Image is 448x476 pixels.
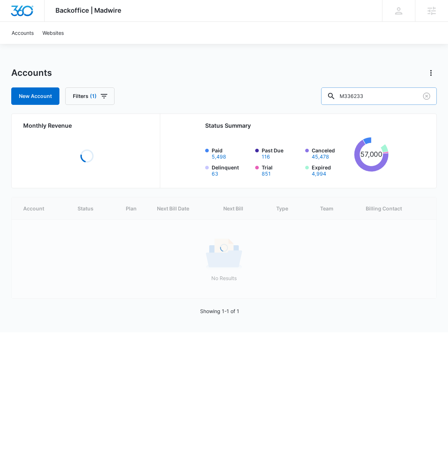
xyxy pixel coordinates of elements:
a: Accounts [7,22,38,44]
h2: Status Summary [205,121,389,130]
label: Canceled [312,147,351,159]
button: Filters(1) [65,87,115,105]
label: Trial [262,164,301,176]
button: Canceled [312,154,329,159]
label: Expired [312,164,351,176]
button: Delinquent [212,171,218,176]
span: Backoffice | Madwire [55,7,121,14]
span: (1) [90,94,97,99]
p: Showing 1-1 of 1 [200,307,239,315]
label: Paid [212,147,251,159]
button: Paid [212,154,226,159]
label: Delinquent [212,164,251,176]
input: Search [321,87,437,105]
button: Clear [421,90,432,102]
button: Expired [312,171,326,176]
a: New Account [11,87,59,105]
a: Websites [38,22,68,44]
button: Past Due [262,154,270,159]
button: Actions [425,67,437,79]
h2: Monthly Revenue [23,121,151,130]
label: Past Due [262,147,301,159]
h1: Accounts [11,67,52,78]
button: Trial [262,171,271,176]
tspan: 57,000 [360,151,382,159]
